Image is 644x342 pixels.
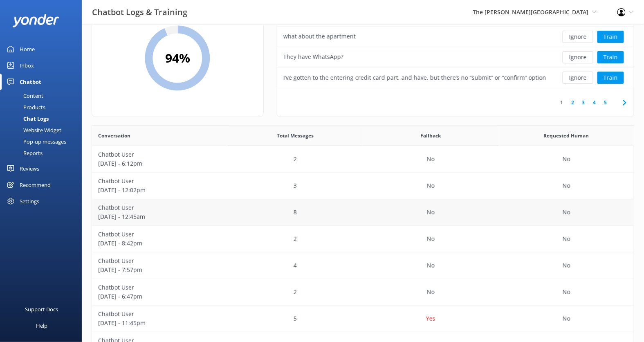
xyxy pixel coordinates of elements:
[98,177,222,186] p: Chatbot User
[563,72,593,84] button: Ignore
[563,261,570,270] p: No
[5,136,66,147] div: Pop-up messages
[98,212,222,221] p: [DATE] - 12:45am
[563,155,570,164] p: No
[277,67,634,88] div: row
[98,283,222,292] p: Chatbot User
[5,113,82,124] a: Chat Logs
[294,234,297,243] p: 2
[427,208,435,217] p: No
[427,181,435,190] p: No
[294,288,297,297] p: 2
[597,31,624,43] button: Train
[5,90,82,101] a: Content
[92,6,187,19] h3: Chatbot Logs & Training
[600,99,611,106] a: 5
[294,208,297,217] p: 8
[427,155,435,164] p: No
[277,132,314,139] span: Total Messages
[421,132,441,139] span: Fallback
[20,193,39,209] div: Settings
[277,27,634,47] div: row
[20,177,51,193] div: Recommend
[5,147,43,159] div: Reports
[98,159,222,168] p: [DATE] - 6:12pm
[92,199,634,226] div: row
[427,261,435,270] p: No
[92,306,634,332] div: row
[20,41,35,57] div: Home
[12,14,59,27] img: yonder-white-logo.png
[20,74,41,90] div: Chatbot
[427,234,435,243] p: No
[556,99,567,106] a: 1
[165,48,190,68] h2: 94 %
[92,279,634,306] div: row
[5,101,45,113] div: Products
[283,32,356,41] div: what about the apartment
[563,208,570,217] p: No
[473,8,589,16] span: The [PERSON_NAME][GEOGRAPHIC_DATA]
[277,6,634,88] div: grid
[5,113,49,124] div: Chat Logs
[578,99,589,106] a: 3
[589,99,600,106] a: 4
[563,51,593,63] button: Ignore
[5,90,43,101] div: Content
[597,72,624,84] button: Train
[597,51,624,63] button: Train
[426,314,435,323] p: Yes
[98,132,130,139] span: Conversation
[277,47,634,67] div: row
[36,317,47,334] div: Help
[98,203,222,212] p: Chatbot User
[20,160,39,177] div: Reviews
[294,181,297,190] p: 3
[98,292,222,301] p: [DATE] - 6:47pm
[25,301,58,317] div: Support Docs
[92,173,634,199] div: row
[92,226,634,252] div: row
[427,288,435,297] p: No
[98,265,222,274] p: [DATE] - 7:57pm
[544,132,589,139] span: Requested Human
[92,146,634,173] div: row
[98,150,222,159] p: Chatbot User
[20,57,34,74] div: Inbox
[98,186,222,195] p: [DATE] - 12:02pm
[294,155,297,164] p: 2
[283,73,546,82] div: I’ve gotten to the entering credit card part, and have, but there’s no “submit” or “confirm” option.
[98,230,222,239] p: Chatbot User
[98,239,222,248] p: [DATE] - 8:42pm
[563,234,570,243] p: No
[294,314,297,323] p: 5
[98,256,222,265] p: Chatbot User
[563,181,570,190] p: No
[92,252,634,279] div: row
[98,310,222,319] p: Chatbot User
[563,31,593,43] button: Ignore
[563,288,570,297] p: No
[98,319,222,328] p: [DATE] - 11:45pm
[567,99,578,106] a: 2
[5,124,82,136] a: Website Widget
[294,261,297,270] p: 4
[5,136,82,147] a: Pop-up messages
[563,314,570,323] p: No
[5,147,82,159] a: Reports
[5,101,82,113] a: Products
[283,52,343,61] div: They have WhatsApp?
[5,124,61,136] div: Website Widget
